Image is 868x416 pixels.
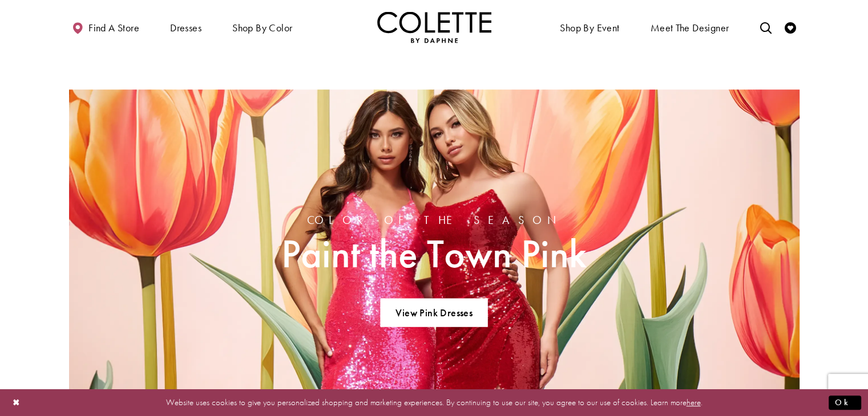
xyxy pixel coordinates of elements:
[651,22,729,34] span: Meet the designer
[757,11,774,43] a: Toggle search
[829,395,861,410] button: Submit Dialog
[377,11,491,43] a: Visit Home Page
[167,11,204,43] span: Dresses
[281,232,587,276] span: Paint the Town Pink
[88,22,139,34] span: Find a store
[170,22,201,34] span: Dresses
[232,22,292,34] span: Shop by color
[69,11,142,43] a: Find a store
[557,11,622,43] span: Shop By Event
[229,11,295,43] span: Shop by color
[281,214,587,226] span: Color of the Season
[7,393,26,413] button: Close Dialog
[560,22,619,34] span: Shop By Event
[782,11,799,43] a: Check Wishlist
[377,11,491,43] img: Colette by Daphne
[381,299,487,327] a: View Pink Dresses
[648,11,732,43] a: Meet the designer
[687,397,701,408] a: here
[82,395,786,410] p: Website uses cookies to give you personalized shopping and marketing experiences. By continuing t...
